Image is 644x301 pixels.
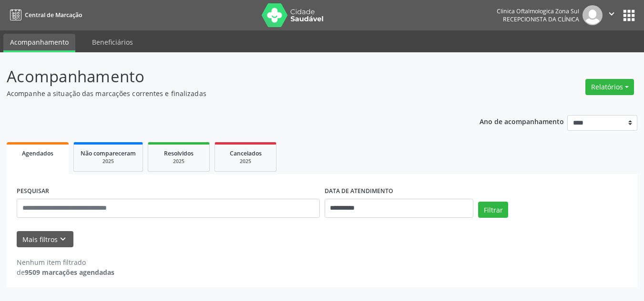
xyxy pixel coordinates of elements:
span: Não compareceram [81,149,136,157]
span: Agendados [22,149,53,157]
div: de [17,267,114,277]
span: Resolvidos [164,149,194,157]
label: PESQUISAR [17,184,49,199]
img: img [583,5,603,25]
div: 2025 [155,158,203,165]
a: Beneficiários [85,34,140,50]
a: Central de Marcação [7,7,82,23]
div: 2025 [81,158,136,165]
p: Acompanhe a situação das marcações correntes e finalizadas [7,88,448,98]
span: Central de Marcação [25,11,82,19]
button: Relatórios [585,79,634,95]
p: Acompanhamento [7,65,448,88]
i: keyboard_arrow_down [58,234,68,244]
label: DATA DE ATENDIMENTO [325,184,393,199]
button: Mais filtroskeyboard_arrow_down [17,231,73,248]
div: Clinica Oftalmologica Zona Sul [497,7,579,15]
div: Nenhum item filtrado [17,257,114,267]
div: 2025 [222,158,269,165]
a: Acompanhamento [3,34,75,52]
span: Recepcionista da clínica [503,15,579,23]
button:  [603,5,621,25]
p: Ano de acompanhamento [480,115,564,127]
span: Cancelados [230,149,262,157]
button: apps [621,7,637,24]
button: Filtrar [478,202,508,218]
i:  [606,9,617,19]
strong: 9509 marcações agendadas [25,268,114,277]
